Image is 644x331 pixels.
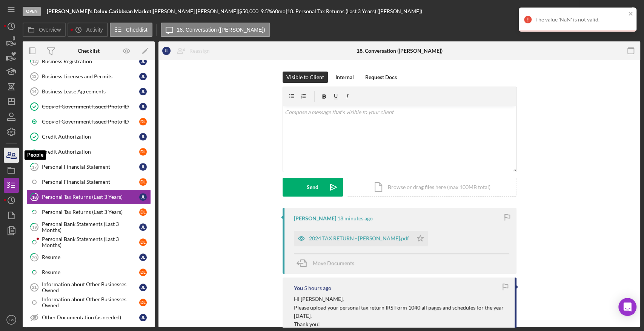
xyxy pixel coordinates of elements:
[32,224,37,229] tspan: 19
[23,7,41,16] div: Open
[26,129,151,144] a: Credit AuthorizationJL
[139,284,147,291] div: J L
[313,260,354,266] span: Move Documents
[32,89,37,94] tspan: 14
[361,72,401,83] button: Request Docs
[26,295,151,310] a: Information about Other Businesses OwnedDL
[42,149,139,155] div: Credit Authorization
[337,215,373,221] time: 2025-09-03 16:50
[42,194,139,200] div: Personal Tax Returns (Last 3 Years)
[139,103,147,110] div: J L
[32,285,37,290] tspan: 21
[26,84,151,99] a: 14Business Lease AgreementsJL
[32,194,37,199] tspan: 18
[26,189,151,204] a: 18Personal Tax Returns (Last 3 Years)JL
[153,8,239,14] div: [PERSON_NAME] [PERSON_NAME] |
[139,163,147,171] div: J L
[126,27,148,33] label: Checklist
[42,221,139,233] div: Personal Bank Statements (Last 3 Months)
[309,235,409,241] div: 2024 TAX RETURN - [PERSON_NAME].pdf
[139,118,147,125] div: D L
[294,285,303,291] div: You
[139,208,147,216] div: D L
[42,88,139,95] div: Business Lease Agreements
[286,8,422,14] div: | 18. Personal Tax Returns (Last 3 Years) ([PERSON_NAME])
[42,134,139,140] div: Credit Authorization
[139,73,147,80] div: J L
[139,268,147,276] div: D L
[32,164,37,169] tspan: 17
[239,8,258,14] span: $50,000
[32,59,37,64] tspan: 12
[161,23,270,37] button: 18. Conversation ([PERSON_NAME])
[139,299,147,306] div: D L
[4,312,19,327] button: KW
[587,4,623,19] div: Mark Complete
[162,47,171,55] div: J L
[139,223,147,231] div: J L
[26,204,151,220] a: Personal Tax Returns (Last 3 Years)DL
[158,43,217,58] button: JLReassign
[139,238,147,246] div: D L
[283,178,343,197] button: Send
[42,104,139,110] div: Copy of Government Issued Photo ID
[294,295,507,303] p: Hi [PERSON_NAME],
[86,27,103,33] label: Activity
[139,148,147,156] div: D L
[26,310,151,325] a: Other Documentation (as needed)JL
[628,11,633,18] button: close
[294,254,362,273] button: Move Documents
[139,88,147,95] div: J L
[177,27,265,33] label: 18. Conversation ([PERSON_NAME])
[189,43,210,58] div: Reassign
[42,254,139,260] div: Resume
[261,8,272,14] div: 9.5 %
[26,114,151,129] a: Copy of Government Issued Photo IDDL
[68,23,108,37] button: Activity
[42,269,139,275] div: Resume
[42,236,139,248] div: Personal Bank Statements (Last 3 Months)
[26,235,151,250] a: Personal Bank Statements (Last 3 Months)DL
[42,209,139,215] div: Personal Tax Returns (Last 3 Years)
[26,69,151,84] a: 13Business Licenses and PermitsJL
[78,48,100,54] div: Checklist
[26,144,151,159] a: Credit AuthorizationDL
[26,159,151,174] a: 17Personal Financial StatementJL
[42,281,139,293] div: Information about Other Businesses Owned
[110,23,152,37] button: Checklist
[294,231,428,246] button: 2024 TAX RETURN - [PERSON_NAME].pdf
[32,74,36,79] tspan: 13
[42,58,139,64] div: Business Registration
[139,58,147,65] div: J L
[32,255,37,259] tspan: 20
[42,73,139,79] div: Business Licenses and Permits
[357,48,443,54] div: 18. Conversation ([PERSON_NAME])
[26,250,151,265] a: 20ResumeJL
[365,72,397,83] div: Request Docs
[26,220,151,235] a: 19Personal Bank Statements (Last 3 Months)JL
[139,133,147,140] div: J L
[26,99,151,114] a: Copy of Government Issued Photo IDJL
[26,265,151,280] a: ResumeDL
[139,253,147,261] div: J L
[272,8,286,14] div: 60 mo
[294,215,336,221] div: [PERSON_NAME]
[39,27,61,33] label: Overview
[23,23,66,37] button: Overview
[139,193,147,201] div: J L
[579,4,640,19] button: Mark Complete
[304,285,331,291] time: 2025-09-03 12:21
[535,17,626,23] div: The value 'NaN' is not valid.
[139,314,147,321] div: J L
[26,54,151,69] a: 12Business RegistrationJL
[307,178,318,197] div: Send
[8,318,14,322] text: KW
[332,72,358,83] button: Internal
[26,174,151,189] a: Personal Financial StatementDL
[335,72,354,83] div: Internal
[42,164,139,170] div: Personal Financial Statement
[26,280,151,295] a: 21Information about Other Businesses OwnedJL
[294,320,507,328] p: Thank you!
[618,298,636,316] div: Open Intercom Messenger
[139,178,147,186] div: D L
